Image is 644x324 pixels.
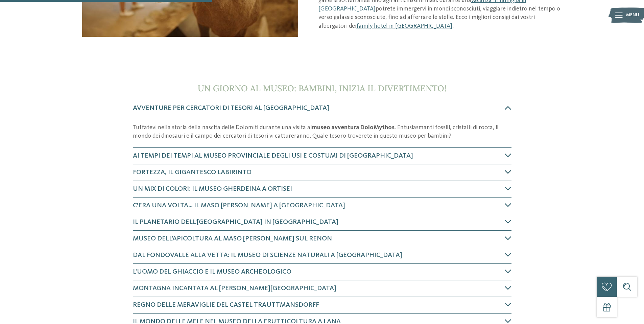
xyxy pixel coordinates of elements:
[356,23,452,29] a: family hotel in [GEOGRAPHIC_DATA]
[133,169,252,176] span: Fortezza, il gigantesco labirinto
[133,202,345,209] span: C’era una volta… Il Maso [PERSON_NAME] a [GEOGRAPHIC_DATA]
[133,153,413,159] span: Ai tempi dei tempi al museo provinciale degli usi e costumi di [GEOGRAPHIC_DATA]
[312,124,395,131] strong: museo avventura DoloMythos
[133,285,336,292] span: Montagna incantata al [PERSON_NAME][GEOGRAPHIC_DATA]
[133,252,402,259] span: Dal fondovalle alla vetta: il Museo di scienze naturali a [GEOGRAPHIC_DATA]
[133,302,319,308] span: Regno delle meraviglie del Castel Trauttmansdorff
[133,123,511,140] p: Tuffatevi nella storia della nascita delle Dolomiti durante una visita al . Entusiasmanti fossili...
[133,105,329,112] span: Avventure per cercatori di tesori al [GEOGRAPHIC_DATA]
[198,83,447,94] span: Un giorno al museo: bambini, inizia il divertimento!
[133,219,338,226] span: Il planetario dell’[GEOGRAPHIC_DATA] in [GEOGRAPHIC_DATA]
[133,269,291,275] span: L’uomo del ghiaccio e il museo archeologico
[133,186,292,192] span: Un mix di colori: il Museo Gherdeina a Ortisei
[133,235,332,242] span: Museo dell’apicoltura al Maso [PERSON_NAME] sul Renon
